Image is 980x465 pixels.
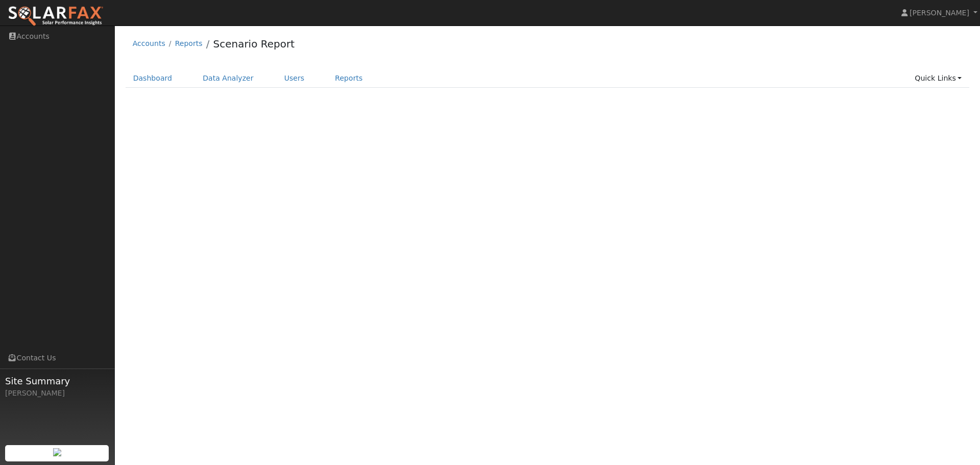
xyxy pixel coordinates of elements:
[910,9,969,17] span: [PERSON_NAME]
[195,69,261,88] a: Data Analyzer
[213,38,295,50] a: Scenario Report
[5,388,109,399] div: [PERSON_NAME]
[8,6,104,27] img: SolarFax
[53,448,61,456] img: retrieve
[907,69,969,88] a: Quick Links
[175,39,203,47] a: Reports
[327,69,370,88] a: Reports
[5,374,109,388] span: Site Summary
[133,39,165,47] a: Accounts
[277,69,312,88] a: Users
[126,69,180,88] a: Dashboard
